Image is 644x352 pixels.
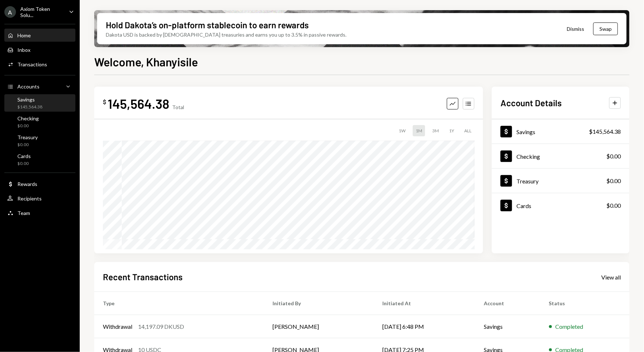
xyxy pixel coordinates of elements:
[17,210,30,216] div: Team
[17,153,31,159] div: Cards
[4,80,75,93] a: Accounts
[17,47,30,53] div: Inbox
[556,322,583,331] div: Completed
[606,201,621,210] div: $0.00
[108,95,169,112] div: 145,564.38
[516,178,539,185] div: Treasury
[374,292,475,315] th: Initiated At
[4,43,75,56] a: Inbox
[601,273,621,281] a: View all
[103,322,132,331] div: Withdrawal
[500,97,562,109] h2: Account Details
[540,292,630,315] th: Status
[593,22,618,35] button: Swap
[106,19,309,31] div: Hold Dakota’s on-platform stablecoin to earn rewards
[4,29,75,42] a: Home
[475,315,540,338] td: Savings
[492,193,630,218] a: Cards$0.00
[558,20,593,37] button: Dismiss
[94,54,198,69] h1: Welcome, Khanyisile
[17,115,39,121] div: Checking
[516,153,540,160] div: Checking
[17,96,42,103] div: Savings
[138,322,184,331] div: 14,197.09 DKUSD
[103,271,183,283] h2: Recent Transactions
[461,125,474,136] div: ALL
[17,123,39,129] div: $0.00
[4,177,75,190] a: Rewards
[264,292,374,315] th: Initiated By
[17,104,42,110] div: $145,564.38
[264,315,374,338] td: [PERSON_NAME]
[4,6,16,18] div: A
[94,292,264,315] th: Type
[4,113,75,131] a: Checking$0.00
[374,315,475,338] td: [DATE] 6:48 PM
[17,32,31,38] div: Home
[4,192,75,205] a: Recipients
[17,181,37,187] div: Rewards
[17,142,38,148] div: $0.00
[17,83,40,90] div: Accounts
[516,202,531,209] div: Cards
[606,152,621,161] div: $0.00
[475,292,540,315] th: Account
[606,177,621,185] div: $0.00
[601,274,621,281] div: View all
[17,161,31,167] div: $0.00
[4,151,75,168] a: Cards$0.00
[17,195,42,202] div: Recipients
[396,125,408,136] div: 1W
[492,144,630,168] a: Checking$0.00
[106,31,346,38] div: Dakota USD is backed by [DEMOGRAPHIC_DATA] treasuries and earns you up to 3.5% in passive rewards.
[446,125,457,136] div: 1Y
[429,125,442,136] div: 3M
[413,125,425,136] div: 1M
[516,128,535,135] div: Savings
[20,6,63,18] div: Axiom Token Solu...
[172,104,184,110] div: Total
[492,119,630,144] a: Savings$145,564.38
[4,58,75,71] a: Transactions
[589,127,621,136] div: $145,564.38
[4,94,75,112] a: Savings$145,564.38
[17,61,47,67] div: Transactions
[4,206,75,219] a: Team
[4,132,75,149] a: Treasury$0.00
[103,98,106,105] div: $
[17,134,38,140] div: Treasury
[492,169,630,193] a: Treasury$0.00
